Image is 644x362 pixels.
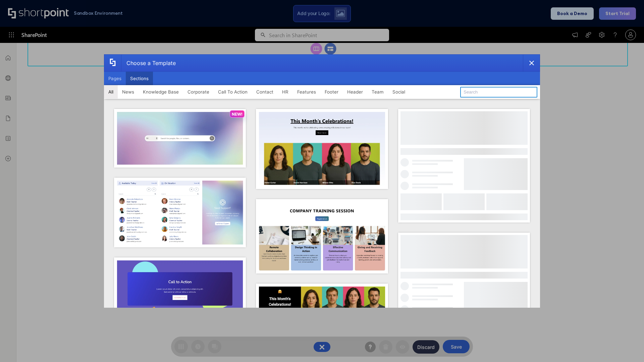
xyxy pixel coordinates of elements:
button: All [104,85,118,99]
div: Choose a Template [121,55,176,71]
div: template selector [104,54,540,308]
button: Contact [252,85,278,99]
iframe: Chat Widget [610,330,644,362]
button: Pages [104,72,126,85]
button: Sections [126,72,153,85]
button: HR [278,85,293,99]
button: Team [367,85,388,99]
button: Knowledge Base [139,85,183,99]
button: Social [388,85,410,99]
p: NEW! [232,112,243,117]
button: Features [293,85,320,99]
button: Call To Action [214,85,252,99]
button: News [118,85,139,99]
button: Header [343,85,367,99]
input: Search [460,87,537,98]
button: Footer [320,85,343,99]
button: Corporate [183,85,214,99]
